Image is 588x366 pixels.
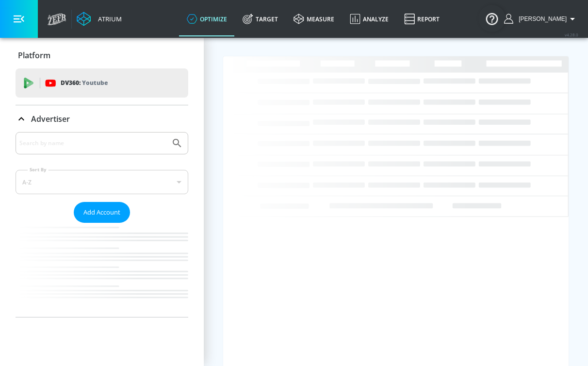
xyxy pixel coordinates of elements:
[61,78,108,88] p: DV360:
[504,13,578,25] button: [PERSON_NAME]
[16,223,188,317] nav: list of Advertiser
[16,105,188,133] div: Advertiser
[396,1,447,36] a: Report
[82,78,108,88] p: Youtube
[19,137,166,150] input: Search by name
[16,170,188,194] div: A-Z
[565,32,578,37] span: v 4.28.0
[478,5,506,32] button: Open Resource Center
[16,42,188,69] div: Platform
[235,1,286,36] a: Target
[83,207,120,218] span: Add Account
[94,15,122,23] div: Atrium
[16,132,188,317] div: Advertiser
[77,12,122,26] a: Atrium
[515,16,567,22] span: login as: casey.cohen@zefr.com
[74,202,130,223] button: Add Account
[18,50,50,61] p: Platform
[179,1,235,36] a: optimize
[16,68,188,98] div: DV360: Youtube
[28,166,49,173] label: Sort By
[286,1,342,36] a: measure
[31,114,70,124] p: Advertiser
[342,1,396,36] a: Analyze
